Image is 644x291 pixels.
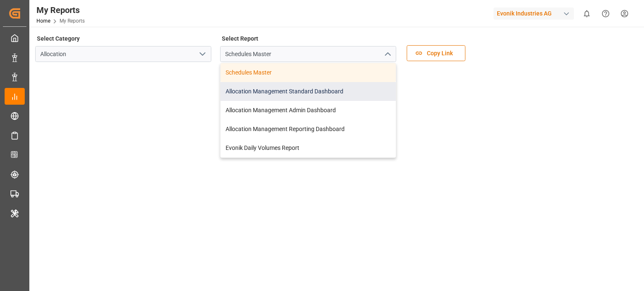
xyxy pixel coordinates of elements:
div: Evonik Daily Volumes Report [221,139,396,157]
button: Copy Link [407,45,465,61]
div: Allocation Management Reporting Dashboard [221,120,396,139]
a: Home [36,18,50,24]
button: show 0 new notifications [577,4,596,23]
label: Select Category [35,33,81,44]
input: Type to search/select [220,46,396,62]
div: Schedules Master [221,63,396,82]
div: Evonik Industries AG [493,8,574,20]
div: My Reports [36,4,85,16]
input: Type to search/select [35,46,211,62]
label: Select Report [220,33,260,44]
button: Evonik Industries AG [493,5,577,21]
div: Allocation Management Admin Dashboard [221,101,396,120]
div: Allocation Management Standard Dashboard [221,82,396,101]
button: close menu [381,48,393,61]
span: Copy Link [423,49,457,58]
button: Help Center [596,4,615,23]
button: open menu [196,48,208,61]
